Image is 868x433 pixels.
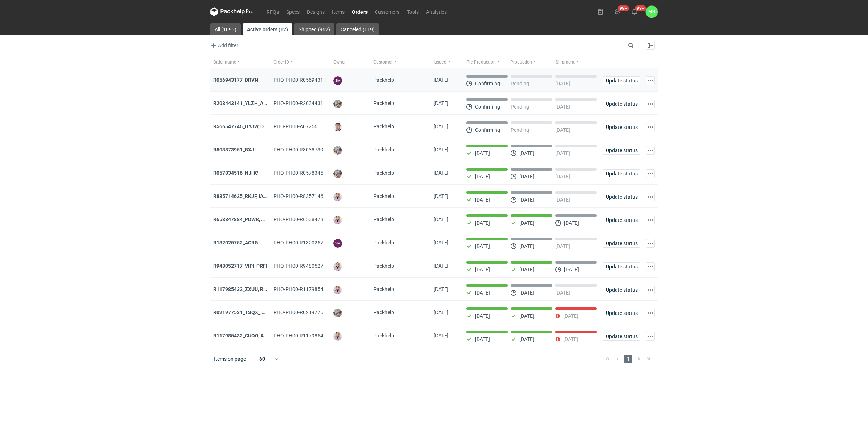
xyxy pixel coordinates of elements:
button: Actions [646,169,655,178]
a: R117985432_ZXUU, RNMV, VLQR [213,286,289,292]
p: [DATE] [519,220,534,226]
span: Packhelp [373,240,394,246]
p: [DATE] [564,220,579,226]
a: Active orders (12) [243,23,292,35]
a: Analytics [422,7,450,16]
a: Designs [303,7,328,16]
div: 60 [251,354,274,364]
span: Packhelp [373,77,394,83]
p: [DATE] [519,290,534,296]
p: Pending [511,81,529,86]
span: 16/09/2025 [434,170,449,176]
input: Search [626,41,650,50]
button: Update status [603,100,640,108]
p: [DATE] [563,313,578,319]
p: [DATE] [475,150,490,156]
span: Update status [606,194,637,199]
button: Add filter [209,41,239,50]
p: Confirming [475,81,500,86]
button: Actions [646,100,655,108]
span: Packhelp [373,263,394,269]
p: [DATE] [555,197,570,203]
span: Owner [333,59,346,65]
p: [DATE] [563,336,578,342]
p: [DATE] [555,290,570,296]
button: Issued [431,56,463,68]
a: R803873951_BXJI [213,147,256,153]
span: PHO-PH00-R203443141_YLZH_AHYW [273,100,360,106]
a: RFQs [263,7,283,16]
button: Update status [603,193,640,201]
a: R566547746_OYJW, DJBN, [PERSON_NAME], [PERSON_NAME], OYBW, UUIL [213,124,386,129]
span: Update status [606,125,637,130]
button: Actions [646,309,655,317]
span: PHO-PH00-R117985432_ZXUU,-RNMV,-VLQR [273,286,376,292]
a: Orders [348,7,371,16]
span: 19/09/2025 [434,124,449,129]
p: [DATE] [519,243,534,249]
button: Update status [603,262,640,271]
img: Michał Palasek [333,146,342,155]
span: 30/06/2025 [434,333,449,339]
button: Pre-Production [463,56,509,68]
button: Update status [603,309,640,317]
span: Packhelp [373,333,394,339]
span: 25/09/2025 [434,77,449,83]
p: Confirming [475,127,500,133]
img: Michał Palasek [333,169,342,178]
p: [DATE] [519,336,534,342]
span: PHO-PH00-R056943177_DRVN [273,77,345,83]
figcaption: SM [333,76,342,85]
p: [DATE] [555,127,570,133]
button: Shipment [554,56,600,68]
a: R132025752_ACRG [213,240,258,246]
p: [DATE] [475,267,490,272]
span: Packhelp [373,147,394,153]
span: Update status [606,148,637,153]
img: Klaudia Wiśniewska [333,193,342,201]
span: 15/09/2025 [434,193,449,199]
button: Update status [603,332,640,341]
span: Update status [606,78,637,83]
button: Order ID [271,56,331,68]
button: Actions [646,216,655,224]
p: Pending [511,127,529,133]
span: PHO-PH00-R132025752_ACRG [273,240,345,246]
strong: R566547746_OYJW, DJBN, GRPP, KNRI, OYBW, UUIL [213,124,386,129]
span: 05/09/2025 [434,286,449,292]
strong: R835714625_RKJF, IAVU, SFPF, TXLA [213,193,298,199]
a: R021977531_TSQX_IDUW [213,309,273,315]
p: [DATE] [519,150,534,156]
span: Customer [373,59,393,65]
strong: R117985432_CUOO, AZGB, OQAV [213,333,289,339]
p: [DATE] [475,243,490,249]
span: 11/09/2025 [434,216,449,222]
span: PHO-PH00-R057834516_NJHC [273,170,345,176]
span: Update status [606,334,637,339]
span: Update status [606,287,637,292]
button: Update status [603,239,640,248]
a: R056943177_DRVN [213,77,258,83]
p: [DATE] [519,197,534,203]
span: Items on page [214,355,246,363]
span: Packhelp [373,286,394,292]
span: Update status [606,101,637,106]
button: Update status [603,286,640,294]
img: Klaudia Wiśniewska [333,332,342,341]
p: [DATE] [555,81,570,86]
span: 23/09/2025 [434,100,449,106]
a: Items [328,7,348,16]
button: Actions [646,146,655,155]
svg: Packhelp Pro [210,7,254,16]
button: 99+ [612,6,623,17]
a: All (1093) [210,23,241,35]
a: Specs [283,7,303,16]
span: Pre-Production [466,59,496,65]
p: Pending [511,104,529,110]
button: MN [646,6,658,18]
span: Shipment [556,59,575,65]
